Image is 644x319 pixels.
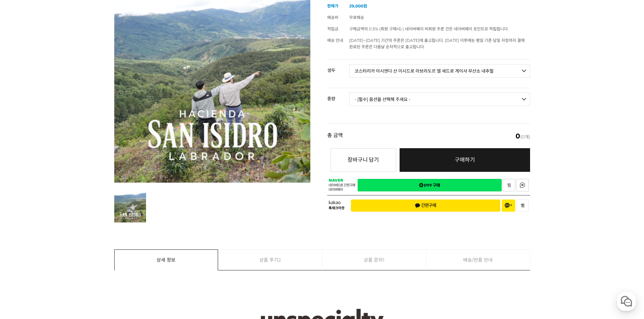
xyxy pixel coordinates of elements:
[383,250,384,270] span: 1
[327,26,338,31] span: 적립금
[426,250,530,270] a: 배송/반품 안내
[349,26,509,31] span: 구매금액의 0.5% (회원 구매시) | 네이버페이 비회원 주문 건은 네이버페이 포인트로 적립됩니다.
[329,201,346,210] span: 카카오 톡체크아웃
[331,148,396,172] button: 장바구니 담기
[327,88,349,104] th: 중량
[358,179,502,191] a: 새창
[349,3,367,8] strong: 29,000원
[104,224,113,230] span: 설정
[415,203,436,208] span: 간편구매
[327,38,343,43] span: 배송 안내
[349,38,525,49] span: [DATE]~[DATE] 기간의 주문은 [DATE]에 출고됩니다. [DATE] 이후에는 평일 기준 당일 자정까지 결제 완료된 주문은 다음날 순차적으로 출고됩니다.
[516,179,529,191] a: 새창
[21,224,25,230] span: 홈
[45,214,87,231] a: 대화
[62,224,70,230] span: 대화
[521,203,524,208] span: 찜
[516,132,520,140] em: 0
[87,214,130,231] a: 설정
[349,15,364,20] span: 무료배송
[351,200,500,212] button: 간편구매
[327,60,349,75] th: 생두
[455,157,475,163] span: 구매하기
[218,250,322,270] a: 상품 후기2
[516,133,530,139] span: (0개)
[400,148,530,172] a: 구매하기
[503,179,515,191] a: 새창
[505,203,512,208] span: 채널 추가
[517,200,529,212] button: 찜
[502,200,515,212] button: 채널 추가
[327,133,343,139] strong: 총 금액
[327,15,338,20] span: 배송비
[327,3,338,8] span: 판매가
[115,250,218,270] a: 상세 정보
[2,214,45,231] a: 홈
[278,250,281,270] span: 2
[323,250,426,270] a: 상품 문의1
